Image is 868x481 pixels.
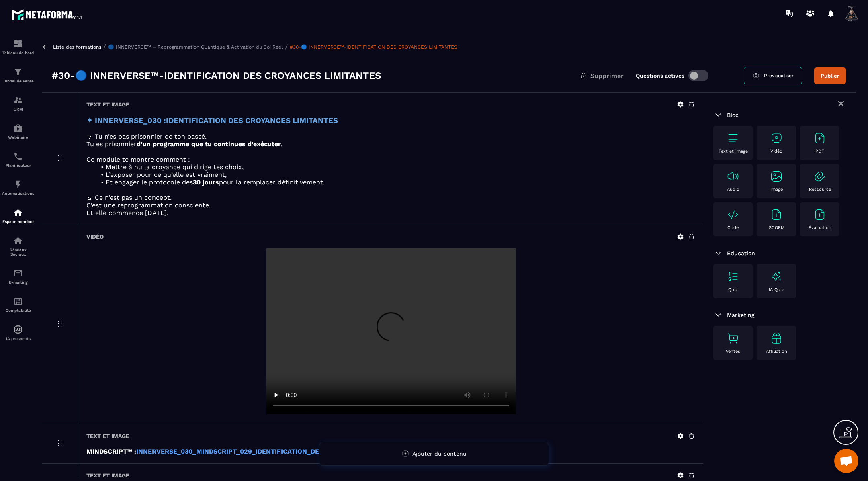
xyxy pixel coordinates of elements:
p: Affiliation [766,349,787,354]
img: text-image no-wra [770,170,783,183]
li: L’exposer pour ce qu’elle est vraiment, [96,171,695,178]
img: arrow-down [713,310,723,320]
p: IA prospects [2,336,34,341]
span: Education [727,250,755,256]
p: Text et image [719,149,748,154]
img: formation [13,67,23,77]
p: Code [727,225,739,230]
strong: 30 jours [193,178,219,186]
p: Audio [727,187,739,192]
a: INNERVERSE_030_MINDSCRIPT_029_IDENTIFICATION_DES_CROYANCES_LIMITANTES [136,448,408,455]
p: 🜃 Tu n’es pas prisonnier de ton passé. [86,133,695,140]
h6: Vidéo [86,233,104,240]
span: Supprimer [590,72,624,80]
img: arrow-down [713,248,723,258]
a: formationformationTableau de bord [2,33,34,61]
img: text-image no-wra [813,208,826,221]
a: automationsautomationsAutomatisations [2,174,34,202]
p: Réseaux Sociaux [2,248,34,256]
p: Ce module te montre comment : [86,156,695,163]
a: formationformationTunnel de vente [2,61,34,89]
img: automations [13,208,23,217]
img: scheduler [13,151,23,161]
img: social-network [13,236,23,246]
a: Ouvrir le chat [834,449,858,473]
span: Marketing [727,312,755,318]
span: Bloc [727,112,739,118]
img: formation [13,95,23,105]
h3: #30-🔵 INNERVERSE™-IDENTIFICATION DES CROYANCES LIMITANTES [52,69,381,82]
h6: Text et image [86,433,129,439]
img: text-image [770,332,783,345]
img: text-image [770,270,783,283]
span: Prévisualiser [764,73,794,78]
li: Et engager le protocole des pour la remplacer définitivement. [96,178,695,186]
li: Mettre à nu la croyance qui dirige tes choix, [96,163,695,171]
p: Ventes [726,349,740,354]
p: Quiz [728,287,738,292]
a: social-networksocial-networkRéseaux Sociaux [2,230,34,262]
p: Espace membre [2,219,34,224]
img: text-image no-wra [770,132,783,145]
p: Automatisations [2,191,34,196]
a: emailemailE-mailing [2,262,34,291]
a: Prévisualiser [744,67,802,84]
img: text-image no-wra [813,170,826,183]
p: Planificateur [2,163,34,168]
img: text-image no-wra [727,208,739,221]
p: 🜂 Ce n’est pas un concept. [86,194,695,201]
p: CRM [2,107,34,111]
h6: Text et image [86,472,129,479]
p: Comptabilité [2,308,34,313]
a: formationformationCRM [2,89,34,117]
p: C’est une reprogrammation consciente. [86,201,695,209]
strong: IDENTIFICATION DES CROYANCES LIMITANTES [166,116,338,125]
a: Liste des formations [53,44,101,50]
strong: d’un programme que tu continues d’exécuter [137,140,281,148]
p: IA Quiz [769,287,784,292]
img: text-image no-wra [727,170,739,183]
a: accountantaccountantComptabilité [2,291,34,319]
img: logo [11,7,84,22]
img: text-image no-wra [727,270,739,283]
p: Tu es prisonnier . [86,140,695,148]
span: Ajouter du contenu [412,450,467,457]
img: text-image no-wra [813,132,826,145]
a: automationsautomationsWebinaire [2,117,34,145]
p: Évaluation [809,225,831,230]
img: automations [13,325,23,334]
p: Tableau de bord [2,51,34,55]
span: / [285,43,288,51]
a: 🔵 INNERVERSE™ – Reprogrammation Quantique & Activation du Soi Réel [108,44,283,50]
p: Et elle commence [DATE]. [86,209,695,217]
a: #30-🔵 INNERVERSE™-IDENTIFICATION DES CROYANCES LIMITANTES [290,44,457,50]
span: / [103,43,106,51]
a: schedulerschedulerPlanificateur [2,145,34,174]
p: Ressource [809,187,831,192]
p: Image [770,187,783,192]
img: email [13,268,23,278]
img: text-image no-wra [770,208,783,221]
a: automationsautomationsEspace membre [2,202,34,230]
label: Questions actives [636,72,684,79]
p: Webinaire [2,135,34,139]
strong: MINDSCRIPT™ : [86,448,136,455]
img: accountant [13,297,23,306]
p: Vidéo [770,149,782,154]
p: PDF [815,149,824,154]
p: SCORM [769,225,784,230]
strong: ✦ INNERVERSE_030 : [86,116,166,125]
img: arrow-down [713,110,723,120]
p: E-mailing [2,280,34,285]
p: Tunnel de vente [2,79,34,83]
img: automations [13,180,23,189]
h6: Text et image [86,101,129,108]
img: automations [13,123,23,133]
img: formation [13,39,23,49]
img: text-image no-wra [727,332,739,345]
button: Publier [814,67,846,84]
img: text-image no-wra [727,132,739,145]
